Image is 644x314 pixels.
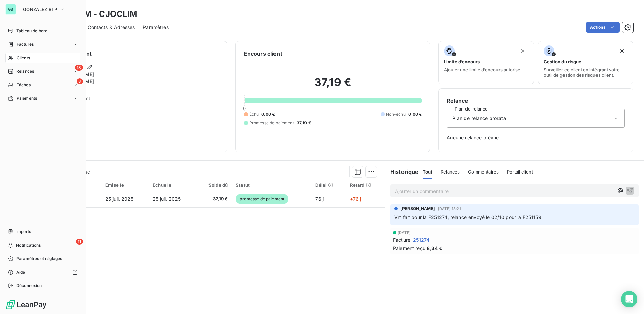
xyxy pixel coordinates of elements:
[54,96,219,105] span: Propriétés Client
[243,106,246,111] span: 0
[544,59,581,64] span: Gestion du risque
[16,242,41,248] span: Notifications
[447,97,625,105] h6: Relance
[423,169,433,175] span: Tout
[441,169,460,175] span: Relances
[408,111,422,117] span: 0,00 €
[5,299,47,310] img: Logo LeanPay
[16,229,31,235] span: Imports
[413,236,429,243] span: 251274
[507,169,533,175] span: Portail client
[88,24,135,31] span: Contacts & Adresses
[143,24,169,31] span: Paramètres
[350,196,361,202] span: +76 j
[385,168,419,176] h6: Historique
[200,196,228,202] span: 37,19 €
[350,182,381,188] div: Retard
[105,196,133,202] span: 25 juil. 2025
[76,239,83,245] span: 11
[468,169,499,175] span: Commentaires
[438,207,461,211] span: [DATE] 13:21
[17,55,30,61] span: Clients
[5,267,80,278] a: Aide
[17,82,31,88] span: Tâches
[16,28,47,34] span: Tableau de bord
[393,236,412,243] span: Facture :
[244,50,282,58] h6: Encours client
[200,182,228,188] div: Solde dû
[438,41,534,84] button: Limite d’encoursAjouter une limite d’encours autorisé
[315,196,324,202] span: 76 j
[77,78,83,84] span: 8
[16,269,25,275] span: Aide
[394,214,541,220] span: Vrt fait pour la F251274, relance envoyé le 02/10 pour la F251159
[452,115,506,122] span: Plan de relance prorata
[400,206,435,212] span: [PERSON_NAME]
[17,95,37,101] span: Paiements
[41,50,219,58] h6: Informations client
[621,291,637,307] div: Open Intercom Messenger
[444,59,480,64] span: Limite d’encours
[16,283,42,289] span: Déconnexion
[249,120,294,126] span: Promesse de paiement
[315,182,342,188] div: Délai
[75,65,83,71] span: 18
[297,120,311,126] span: 37,19 €
[16,68,34,74] span: Relances
[5,4,16,15] div: GB
[261,111,275,117] span: 0,00 €
[444,67,520,72] span: Ajouter une limite d’encours autorisé
[249,111,259,117] span: Échu
[427,245,442,252] span: 8,34 €
[538,41,633,84] button: Gestion du risqueSurveiller ce client en intégrant votre outil de gestion des risques client.
[386,111,406,117] span: Non-échu
[236,194,288,204] span: promesse de paiement
[153,182,192,188] div: Échue le
[398,231,411,235] span: [DATE]
[105,182,144,188] div: Émise le
[244,75,422,96] h2: 37,19 €
[17,41,34,48] span: Factures
[59,8,137,20] h3: JOCLIM - CJOCLIM
[393,245,425,252] span: Paiement reçu
[236,182,307,188] div: Statut
[153,196,181,202] span: 25 juil. 2025
[586,22,620,33] button: Actions
[544,67,627,78] span: Surveiller ce client en intégrant votre outil de gestion des risques client.
[16,256,62,262] span: Paramètres et réglages
[23,7,57,12] span: GONZALEZ BTP
[447,134,625,141] span: Aucune relance prévue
